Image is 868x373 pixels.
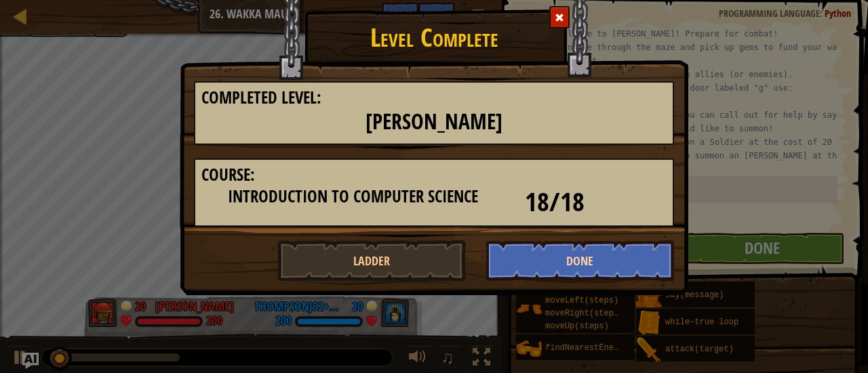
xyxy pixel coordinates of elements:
[201,166,667,184] h3: Course:
[525,183,585,219] span: 18/18
[201,89,667,107] h3: Completed Level:
[201,110,667,134] h2: [PERSON_NAME]
[180,16,688,51] h1: Level Complete
[486,240,675,281] button: Done
[277,240,466,281] button: Ladder
[201,188,505,206] h3: Introduction to Computer Science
